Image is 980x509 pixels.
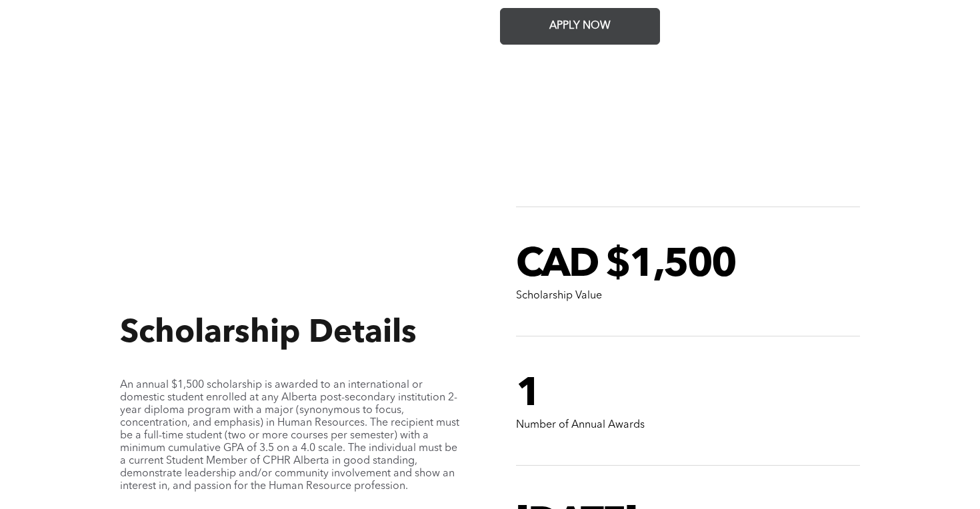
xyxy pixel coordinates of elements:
span: Number of Annual Awards [516,420,645,430]
span: Scholarship Details [120,318,417,350]
span: An annual $1,500 scholarship is awarded to an international or domestic student enrolled at any A... [120,380,459,492]
span: Scholarship Value [516,290,602,301]
a: APPLY NOW [500,8,660,45]
span: 1 [516,375,540,415]
span: APPLY NOW [545,13,615,39]
span: CAD $1,500 [516,246,735,286]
